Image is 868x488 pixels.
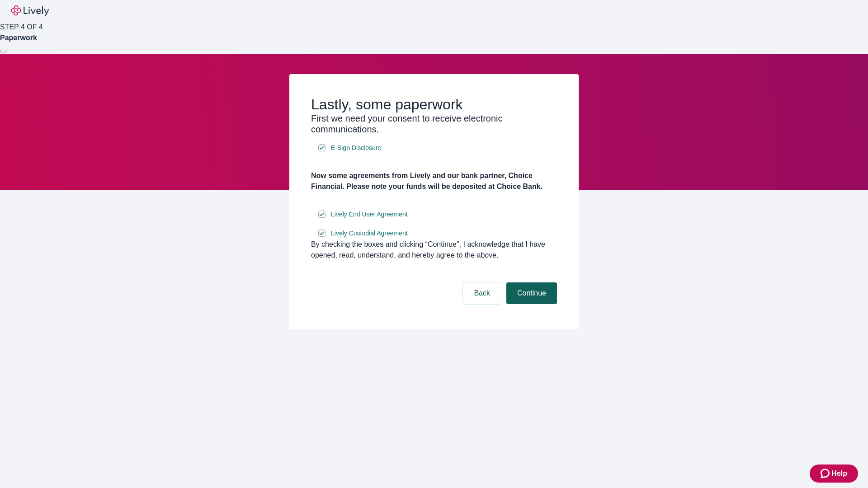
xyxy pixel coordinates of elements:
span: E-Sign Disclosure [331,143,381,153]
img: Lively [11,5,49,16]
span: Help [831,468,847,479]
h4: Now some agreements from Lively and our bank partner, Choice Financial. Please note your funds wi... [311,170,557,192]
span: Lively End User Agreement [331,210,408,219]
div: By checking the boxes and clicking “Continue", I acknowledge that I have opened, read, understand... [311,239,557,261]
a: e-sign disclosure document [329,228,410,239]
button: Continue [506,282,557,304]
button: Zendesk support iconHelp [810,465,858,483]
span: Lively Custodial Agreement [331,229,408,238]
h3: First we need your consent to receive electronic communications. [311,113,557,135]
svg: Zendesk support icon [821,468,831,479]
a: e-sign disclosure document [329,142,383,154]
h2: Lastly, some paperwork [311,96,557,113]
a: e-sign disclosure document [329,209,410,220]
button: Back [463,282,501,304]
